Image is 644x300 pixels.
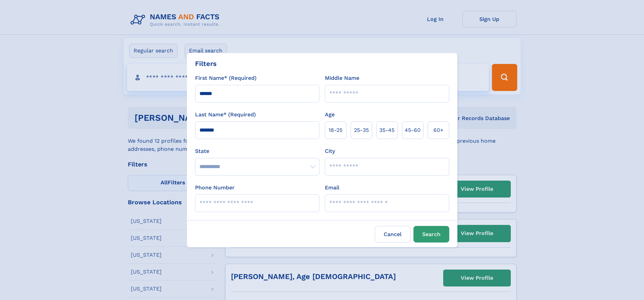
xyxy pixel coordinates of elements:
label: State [195,147,319,155]
label: Last Name* (Required) [195,111,256,119]
label: Age [325,111,335,119]
label: First Name* (Required) [195,74,257,82]
span: 25‑35 [354,126,369,134]
label: Cancel [375,226,411,243]
label: Middle Name [325,74,359,82]
span: 45‑60 [405,126,421,134]
div: Filters [195,59,217,69]
span: 18‑25 [329,126,342,134]
span: 35‑45 [379,126,395,134]
button: Search [413,226,449,243]
label: Email [325,184,339,192]
label: City [325,147,335,155]
label: Phone Number [195,184,235,192]
span: 60+ [433,126,444,134]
